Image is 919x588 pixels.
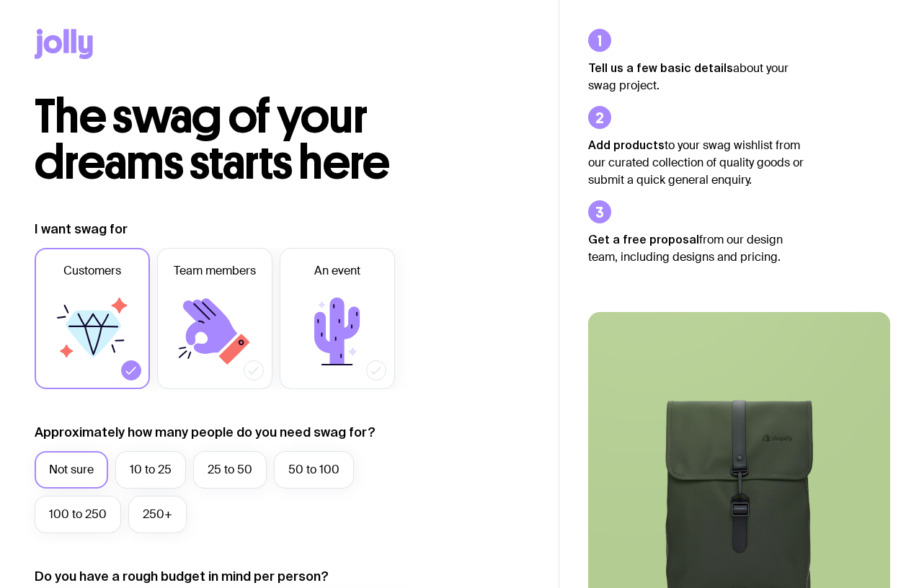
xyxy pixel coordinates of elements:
[35,568,329,585] label: Do you have a rough budget in mind per person?
[35,424,376,441] label: Approximately how many people do you need swag for?
[314,262,360,280] span: An event
[35,88,390,191] span: The swag of your dreams starts here
[588,231,804,266] p: from our design team, including designs and pricing.
[588,138,665,151] strong: Add products
[588,61,733,74] strong: Tell us a few basic details
[35,496,121,533] label: 100 to 250
[274,451,354,489] label: 50 to 100
[115,451,186,489] label: 10 to 25
[35,451,108,489] label: Not sure
[588,233,699,246] strong: Get a free proposal
[128,496,187,533] label: 250+
[193,451,267,489] label: 25 to 50
[174,262,256,280] span: Team members
[35,220,128,238] label: I want swag for
[63,262,121,280] span: Customers
[588,136,804,189] p: to your swag wishlist from our curated collection of quality goods or submit a quick general enqu...
[588,59,804,94] p: about your swag project.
